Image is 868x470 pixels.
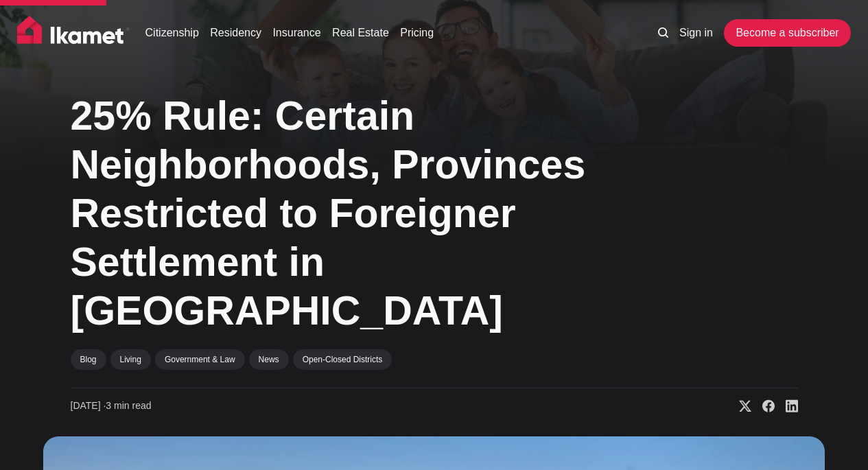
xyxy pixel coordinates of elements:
h1: 25% Rule: Certain Neighborhoods, Provinces Restricted to Foreigner Settlement in [GEOGRAPHIC_DATA] [71,92,620,335]
a: Government & Law [155,349,245,370]
a: Pricing [400,25,434,41]
a: Citizenship [145,25,199,41]
a: News [249,349,289,370]
img: Ikamet home [17,16,130,50]
a: Real Estate [332,25,389,41]
a: Share on Linkedin [775,399,798,413]
a: Insurance [272,25,320,41]
a: Sign in [679,25,713,41]
a: Become a subscriber [724,19,850,47]
a: Share on Facebook [751,399,775,413]
time: 3 min read [71,399,152,413]
a: Share on X [728,399,751,413]
a: Residency [210,25,261,41]
span: [DATE] ∙ [71,400,106,411]
a: Open-Closed Districts [293,349,392,370]
a: Living [110,349,151,370]
a: Blog [71,349,106,370]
